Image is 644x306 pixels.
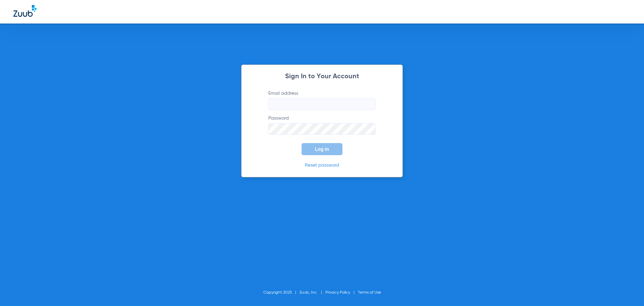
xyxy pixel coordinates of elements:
input: Email address [268,98,376,110]
img: Zuub Logo [13,5,37,17]
label: Email address [268,90,376,110]
button: Log In [302,143,342,155]
a: Terms of Use [358,291,381,295]
li: Zuub, Inc. [300,289,325,296]
iframe: Chat Widget [610,274,644,306]
h2: Sign In to Your Account [258,73,386,80]
input: Password [268,123,376,135]
label: Password [268,115,376,135]
a: Privacy Policy [325,291,350,295]
a: Reset password [305,163,339,168]
li: Copyright 2025 [263,289,300,296]
span: Log In [315,146,329,152]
